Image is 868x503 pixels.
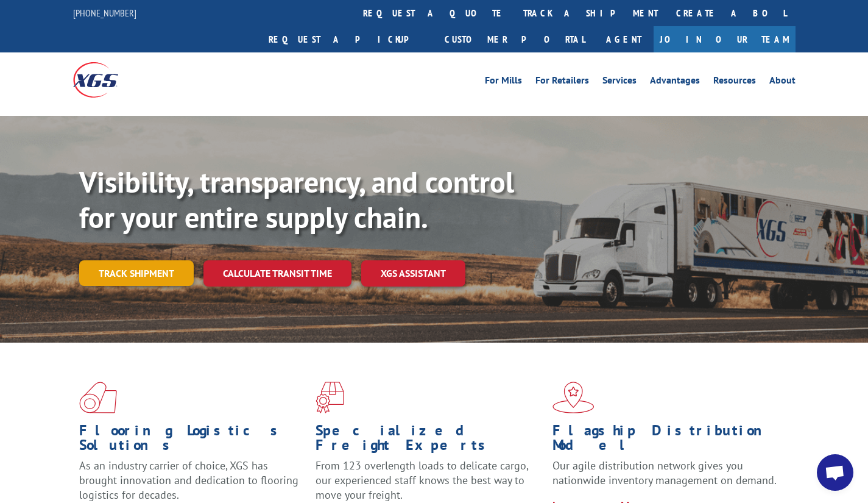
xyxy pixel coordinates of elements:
a: Calculate transit time [203,260,351,287]
img: xgs-icon-total-supply-chain-intelligence-red [79,382,117,413]
b: Visibility, transparency, and control for your entire supply chain. [79,163,514,236]
h1: Specialized Freight Experts [316,423,543,458]
a: Advantages [650,76,700,89]
span: Our agile distribution network gives you nationwide inventory management on demand. [552,458,777,487]
a: Services [602,76,637,89]
a: Customer Portal [436,26,594,52]
a: Request a pickup [259,26,436,52]
a: For Mills [485,76,522,89]
a: [PHONE_NUMBER] [73,7,136,19]
a: For Retailers [535,76,589,89]
a: Agent [594,26,654,52]
span: As an industry carrier of choice, XGS has brought innovation and dedication to flooring logistics... [79,458,298,502]
a: About [769,76,796,89]
a: XGS ASSISTANT [361,260,465,287]
a: Resources [713,76,756,89]
img: xgs-icon-focused-on-flooring-red [316,382,344,413]
div: Open chat [817,454,853,491]
h1: Flooring Logistics Solutions [79,423,306,458]
a: Join Our Team [654,26,796,52]
img: xgs-icon-flagship-distribution-model-red [552,382,595,413]
h1: Flagship Distribution Model [552,423,780,458]
a: Track shipment [79,260,194,286]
